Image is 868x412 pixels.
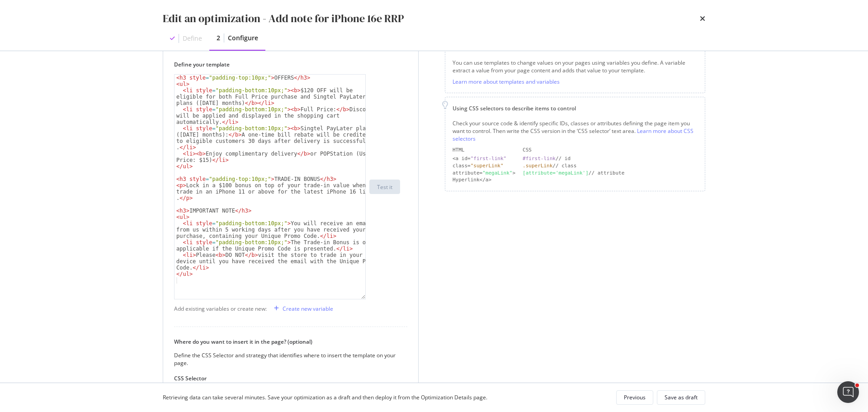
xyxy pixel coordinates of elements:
[183,34,202,43] div: Define
[453,170,515,177] div: attribute= >
[283,305,333,313] div: Create new variable
[523,156,556,161] div: #first-link
[163,393,487,401] div: Retrieving data can take several minutes. Save your optimization as a draft and then deploy it fr...
[453,78,560,85] a: Learn more about templates and variables
[471,156,506,161] div: "first-link"
[174,61,400,68] label: Define your template
[453,104,698,112] div: Using CSS selectors to describe items to control
[163,11,404,26] div: Edit an optimization - Add note for iPhone 16e RRP
[665,393,698,401] div: Save as draft
[616,390,653,405] button: Previous
[482,170,512,176] div: "megaLink"
[270,301,333,316] button: Create new variable
[523,147,698,154] div: CSS
[657,390,705,405] button: Save as draft
[453,176,515,184] div: Hyperlink</a>
[453,127,693,142] a: Learn more about CSS selectors
[523,170,589,176] div: [attribute='megaLink']
[523,163,552,169] div: .superLink
[523,162,698,170] div: // class
[453,119,698,142] div: Check your source code & identify specific IDs, classes or attributes defining the page item you ...
[217,33,220,43] div: 2
[837,381,859,403] iframe: Intercom live chat
[453,155,515,162] div: <a id=
[377,183,392,191] div: Test it
[523,170,698,177] div: // attribute
[174,374,400,382] label: CSS Selector
[453,59,698,74] div: You can use templates to change values on your pages using variables you define. A variable extra...
[700,11,705,26] div: times
[174,305,267,313] div: Add existing variables or create new:
[624,393,646,401] div: Previous
[174,351,400,367] div: Define the CSS Selector and strategy that identifies where to insert the template on your page.
[453,162,515,170] div: class=
[453,147,515,154] div: HTML
[523,155,698,162] div: // id
[228,33,258,43] div: Configure
[174,338,400,346] label: Where do you want to insert it in the page? (optional)
[369,180,400,194] button: Test it
[471,163,504,169] div: "superLink"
